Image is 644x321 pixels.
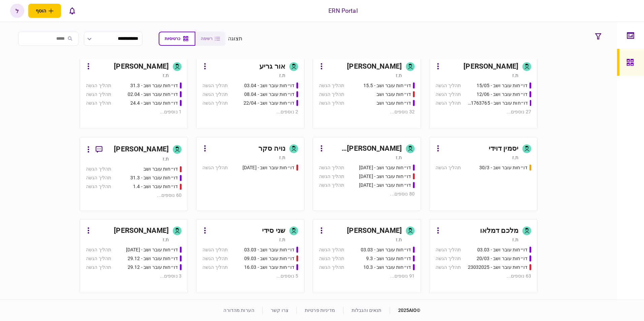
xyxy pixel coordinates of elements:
[327,143,402,154] div: [PERSON_NAME] [PERSON_NAME]
[319,273,415,280] div: 91 נוספים ...
[202,164,228,171] div: תהליך הגשה
[363,82,411,89] div: דו״חות עובר ושב - 15.5
[202,108,298,115] div: 2 נוספים ...
[319,108,415,115] div: 32 נוספים ...
[130,82,178,89] div: דו״חות עובר ושב - 31.3
[436,246,461,253] div: תהליך הגשה
[126,246,178,253] div: דו״חות עובר ושב - 26.12.24
[319,164,344,171] div: תהליך הגשה
[319,190,415,198] div: 80 נוספים ...
[86,100,111,107] div: תהליך הגשה
[258,143,285,154] div: נויה סקר
[133,183,178,190] div: דו״חות עובר ושב - 1.4
[436,91,461,98] div: תהליך הגשה
[86,82,111,89] div: תהליך הגשה
[468,264,527,271] div: דו״חות עובר ושב - 23032025
[196,137,304,211] a: נויה סקרת.זדו״חות עובר ושב - 19.03.2025תהליך הגשה
[480,225,518,236] div: מלכם דמלאו
[223,308,254,313] a: הערות מהדורה
[86,183,111,190] div: תהליך הגשה
[313,137,421,211] a: [PERSON_NAME] [PERSON_NAME]ת.זדו״חות עובר ושב - 19/03/2025תהליך הגשהדו״חות עובר ושב - 19.3.25תהלי...
[429,55,538,129] a: [PERSON_NAME]ת.זדו״חות עובר ושב - 15/05תהליך הגשהדו״חות עובר ושב - 12/06תהליך הגשהדו״חות עובר ושב...
[196,219,304,293] a: שני סידית.זדו״חות עובר ושב - 03.03תהליך הגשהדו״חות עובר ושב - 09.03תהליך הגשהדו״חות עובר ושב - 16...
[79,219,188,293] a: [PERSON_NAME]ת.זדו״חות עובר ושב - 26.12.24תהליך הגשהדו״חות עובר ושב - 29.12תהליך הגשהדו״חות עובר ...
[361,246,411,253] div: דו״חות עובר ושב - 03.03
[271,308,288,313] a: צרו קשר
[143,166,178,173] div: דו״חות עובר ושב
[359,164,411,171] div: דו״חות עובר ושב - 19/03/2025
[390,307,421,314] div: © 2025 AIO
[436,255,461,262] div: תהליך הגשה
[165,36,180,41] span: כרטיסיות
[512,72,518,79] div: ת.ז
[114,225,169,236] div: [PERSON_NAME]
[228,35,243,43] div: תצוגה
[479,164,527,171] div: דו״חות עובר ושב - 30/3
[130,100,178,107] div: דו״חות עובר ושב - 24.4
[489,143,518,154] div: יסמין דוידי
[262,225,285,236] div: שני סידי
[463,61,518,72] div: [PERSON_NAME]
[512,236,518,243] div: ת.ז
[114,144,169,155] div: [PERSON_NAME]
[477,246,527,253] div: דו״חות עובר ושב - 03.03
[363,264,411,271] div: דו״חות עובר ושב - 10.3
[429,137,538,211] a: יסמין דוידית.זדו״חות עובר ושב - 30/3תהליך הגשה
[319,264,344,271] div: תהליך הגשה
[279,154,285,161] div: ת.ז
[244,264,294,271] div: דו״חות עובר ושב - 16.03
[86,91,111,98] div: תהליך הגשה
[128,264,178,271] div: דו״חות עובר ושב - 29.12
[202,264,228,271] div: תהליך הגשה
[512,154,518,161] div: ת.ז
[319,100,344,107] div: תהליך הגשה
[65,4,79,18] button: פתח רשימת התראות
[10,4,24,18] button: ל
[366,255,411,262] div: דו״חות עובר ושב - 9.3
[114,61,169,72] div: [PERSON_NAME]
[86,108,182,115] div: 1 נוספים ...
[477,82,527,89] div: דו״חות עובר ושב - 15/05
[259,61,285,72] div: אור גריע
[159,32,195,46] button: כרטיסיות
[352,308,382,313] a: תנאים והגבלות
[319,182,344,189] div: תהליך הגשה
[319,246,344,253] div: תהליך הגשה
[319,255,344,262] div: תהליך הגשה
[396,72,402,79] div: ת.ז
[163,236,169,243] div: ת.ז
[201,36,213,41] span: רשימה
[359,182,411,189] div: דו״חות עובר ושב - 19.3.25
[396,236,402,243] div: ת.ז
[202,246,228,253] div: תהליך הגשה
[347,61,402,72] div: [PERSON_NAME]
[163,155,169,162] div: ת.ז
[436,108,531,115] div: 27 נוספים ...
[244,246,294,253] div: דו״חות עובר ושב - 03.03
[28,4,61,18] button: פתח תפריט להוספת לקוח
[477,255,527,262] div: דו״חות עובר ושב - 20/03
[305,308,335,313] a: מדיניות פרטיות
[196,55,304,129] a: אור גריעת.זדו״חות עובר ושב - 03.04תהליך הגשהדו״חות עובר ושב - 08.04תהליך הגשהדו״חות עובר ושב - 22...
[128,91,178,98] div: דו״חות עובר ושב - 02.04
[429,219,538,293] a: מלכם דמלאות.זדו״חות עובר ושב - 03.03תהליך הגשהדו״חות עובר ושב - 20/03תהליך הגשהדו״חות עובר ושב - ...
[436,273,531,280] div: 63 נוספים ...
[319,173,344,180] div: תהליך הגשה
[202,273,298,280] div: 5 נוספים ...
[436,164,461,171] div: תהליך הגשה
[86,264,111,271] div: תהליך הגשה
[243,164,294,171] div: דו״חות עובר ושב - 19.03.2025
[202,91,228,98] div: תהליך הגשה
[86,192,182,199] div: 60 נוספים ...
[202,255,228,262] div: תהליך הגשה
[279,72,285,79] div: ת.ז
[202,82,228,89] div: תהליך הגשה
[468,100,528,107] div: דו״חות עובר ושב - 511763765 18/06
[244,91,294,98] div: דו״חות עובר ושב - 08.04
[377,91,411,98] div: דו״חות עובר ושב
[244,100,294,107] div: דו״חות עובר ושב - 22/04
[436,264,461,271] div: תהליך הגשה
[244,255,294,262] div: דו״חות עובר ושב - 09.03
[396,154,402,161] div: ת.ז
